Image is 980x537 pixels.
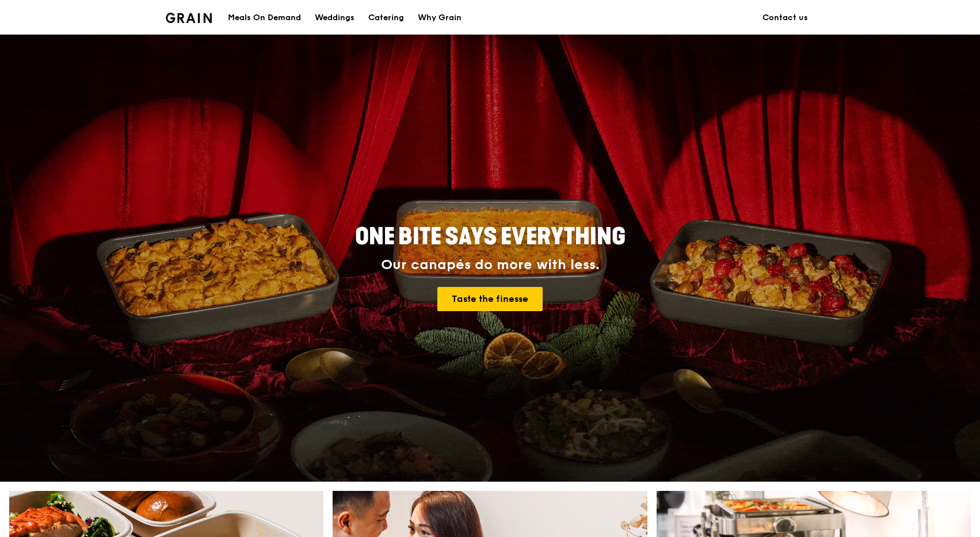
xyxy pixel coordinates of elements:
div: Catering [368,1,404,35]
div: Meals On Demand [228,1,301,35]
a: Catering [361,1,411,35]
div: Weddings [315,1,354,35]
a: Why Grain [411,1,468,35]
a: Contact us [756,1,815,35]
div: Why Grain [418,1,462,35]
div: Our canapés do more with less. [283,257,697,273]
span: ONE BITE SAYS EVERYTHING [355,223,626,251]
img: Grain [166,13,212,23]
a: Taste the finesse [437,287,543,311]
a: Weddings [308,1,361,35]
